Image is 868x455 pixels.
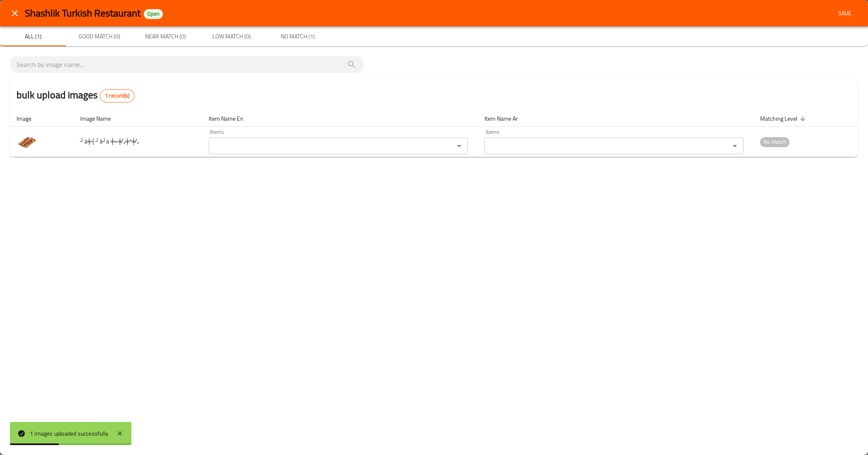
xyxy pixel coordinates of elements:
[453,140,465,152] button: Open
[202,111,478,126] th: Item Name En
[17,88,135,102] h2: bulk upload images
[17,130,37,150] img: ┘à╪┤┘â┘ä ╪»╪¼╪º╪¼
[203,31,260,42] span: Low Match (0)
[137,31,193,42] span: Near Match (0)
[760,137,789,147] span: No Match
[100,89,135,102] div: Total records count
[80,114,122,124] span: Image Name
[269,31,326,42] span: No Match (1)
[478,111,754,126] th: Item Name Ar
[144,10,163,17] span: Open
[729,140,741,152] button: Open
[144,9,163,19] div: Open
[100,92,134,100] span: 1 record(s)
[10,111,858,157] table: enhanced table
[71,31,127,42] span: Good Match (0)
[30,429,108,438] div: 1 Images uploaded successfully
[760,114,808,124] span: Matching Level
[17,58,357,71] input: search
[835,8,855,19] span: Save
[5,31,61,42] span: All (1)
[25,4,141,22] span: Shashlik Turkish Restaurant
[832,6,858,21] button: Save
[80,136,139,147] span: ┘à╪┤┘â┘ä ╪»╪¼╪º╪¼
[10,111,74,126] th: Image
[5,3,25,23] button: close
